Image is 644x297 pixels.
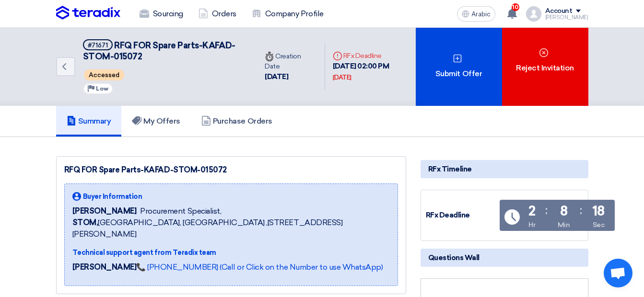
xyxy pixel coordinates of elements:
div: Open chat [604,259,632,287]
div: Min [558,220,570,230]
span: Low [96,85,108,92]
div: Hr [528,220,535,230]
div: : [545,202,548,219]
font: [DATE] 02:00 PM [333,62,389,70]
a: Orders [191,3,244,24]
div: RFx Deadline [426,210,498,221]
font: Orders [212,8,236,20]
font: Reject Invitation [516,62,574,74]
font: Questions Wall [428,253,480,262]
div: 2 [528,205,536,218]
font: My Offers [143,116,180,126]
span: Buyer Information [83,192,142,202]
div: #71671 [88,42,108,48]
img: Teradix logo [56,6,120,20]
span: RFQ FOR Spare Parts-KAFAD-STOM-015072 [83,40,235,62]
a: My Offers [121,106,191,137]
span: Arabic [471,11,491,18]
div: [DATE] [265,71,317,82]
b: STOM, [72,218,98,227]
font: [GEOGRAPHIC_DATA], [GEOGRAPHIC_DATA] ,[STREET_ADDRESS][PERSON_NAME] [72,218,343,239]
a: Sourcing [132,3,191,24]
div: Account [545,7,573,15]
span: 10 [512,3,519,11]
font: Summary [78,116,111,126]
div: [PERSON_NAME] [545,15,588,20]
div: 8 [560,205,568,218]
font: Creation Date [265,52,301,70]
button: Arabic [457,6,495,22]
h5: RFQ FOR Spare Parts-KAFAD-STOM-015072 [83,39,246,63]
div: 18 [592,205,605,218]
span: [PERSON_NAME] [72,206,137,217]
font: RFx Deadline [333,52,382,60]
div: [DATE] [333,73,351,82]
div: RFQ FOR Spare Parts-KAFAD-STOM-015072 [64,164,398,176]
div: RFx Timeline [421,160,588,178]
div: Technical support agent from Teradix team [72,248,390,258]
font: Sourcing [153,8,183,20]
span: Procurement Specialist, [140,206,221,217]
a: 📞 [PHONE_NUMBER] (Call or Click on the Number to use WhatsApp) [136,263,383,272]
font: Submit Offer [435,68,482,80]
a: Purchase Orders [191,106,283,137]
font: Company Profile [265,8,324,20]
img: profile_test.png [526,6,541,22]
a: Summary [56,106,122,137]
div: Sec [593,220,605,230]
font: Purchase Orders [213,116,272,126]
div: : [580,202,582,219]
strong: [PERSON_NAME] [72,263,137,272]
span: Accessed [84,69,124,80]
